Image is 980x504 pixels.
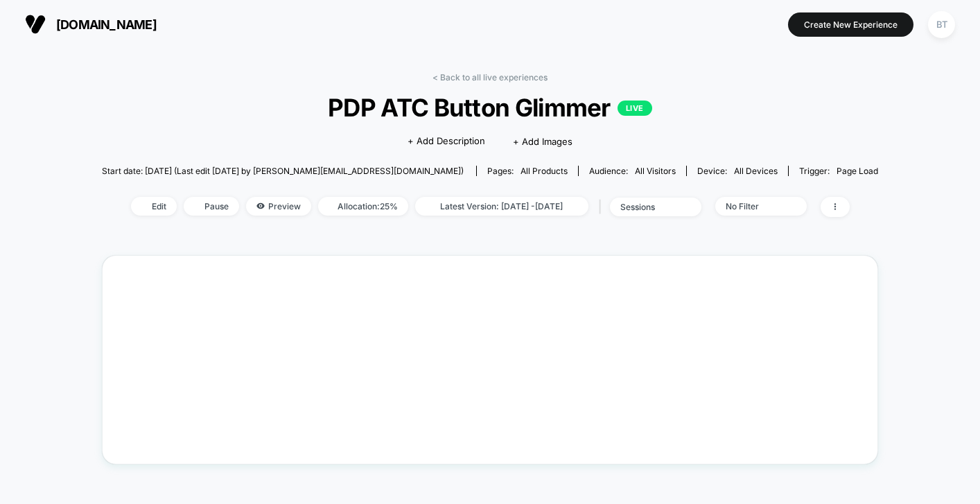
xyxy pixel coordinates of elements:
span: Start date: [DATE] (Last edit [DATE] by [PERSON_NAME][EMAIL_ADDRESS][DOMAIN_NAME]) [102,166,464,176]
span: + Add Images [513,136,572,147]
div: No Filter [726,201,781,211]
span: Allocation: 25% [318,197,408,216]
span: Pause [184,197,239,216]
button: [DOMAIN_NAME] [21,13,161,35]
div: sessions [620,202,676,212]
span: all products [520,166,568,176]
span: Preview [246,197,311,216]
button: BT [924,10,959,39]
span: PDP ATC Button Glimmer [141,93,839,122]
span: | [595,197,610,217]
div: Pages: [487,166,568,176]
button: Create New Experience [788,12,913,37]
div: BT [928,11,955,38]
p: LIVE [618,101,652,116]
span: Edit [131,197,177,216]
div: Audience: [589,166,676,176]
span: Latest Version: [DATE] - [DATE] [415,197,588,216]
span: Page Load [837,166,878,176]
a: < Back to all live experiences [432,72,548,82]
span: All Visitors [635,166,676,176]
img: Visually logo [25,14,46,35]
span: + Add Description [408,134,485,148]
span: [DOMAIN_NAME] [56,17,157,32]
span: Device: [686,166,788,176]
span: all devices [734,166,778,176]
div: Trigger: [799,166,878,176]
